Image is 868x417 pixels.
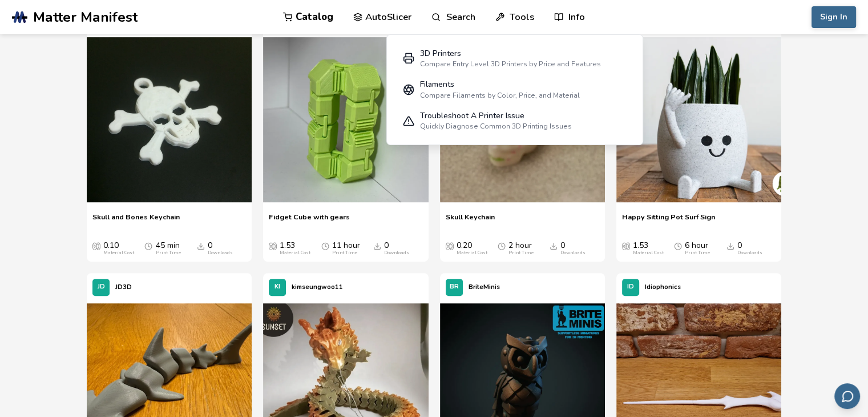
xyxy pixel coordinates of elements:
[208,241,233,256] div: 0
[92,241,100,250] span: Average Cost
[92,212,180,230] a: Skull and Bones Keychain
[280,241,310,256] div: 1.53
[155,250,180,256] div: Print Time
[332,241,360,256] div: 11 hour
[550,241,558,250] span: Downloads
[508,241,534,256] div: 2 hour
[498,241,506,250] span: Average Print Time
[737,250,762,256] div: Downloads
[457,241,487,256] div: 0.20
[197,241,205,250] span: Downloads
[280,250,310,256] div: Material Cost
[384,241,409,256] div: 0
[726,241,734,250] span: Downloads
[115,281,132,293] p: JD3D
[420,111,572,121] div: Troubleshoot A Printer Issue
[508,250,534,256] div: Print Time
[420,122,572,130] div: Quickly Diagnose Common 3D Printing Issues
[103,250,134,256] div: Material Cost
[446,212,495,230] a: Skull Keychain
[420,49,601,58] div: 3D Printers
[274,283,280,291] span: KI
[834,383,860,409] button: Send feedback via email
[469,281,500,293] p: BriteMinis
[685,250,710,256] div: Print Time
[144,241,152,250] span: Average Print Time
[292,281,343,293] p: kimseungwoo11
[674,241,682,250] span: Average Print Time
[33,9,138,25] span: Matter Manifest
[384,250,409,256] div: Downloads
[457,250,487,256] div: Material Cost
[395,43,635,74] a: 3D PrintersCompare Entry Level 3D Printers by Price and Features
[622,212,715,230] a: Happy Sitting Pot Surf Sign
[269,241,277,250] span: Average Cost
[446,241,454,250] span: Average Cost
[633,250,664,256] div: Material Cost
[321,241,329,250] span: Average Print Time
[420,60,601,68] div: Compare Entry Level 3D Printers by Price and Features
[633,241,664,256] div: 1.53
[737,241,762,256] div: 0
[98,283,105,291] span: JD
[269,212,350,230] a: Fidget Cube with gears
[208,250,233,256] div: Downloads
[622,241,630,250] span: Average Cost
[395,105,635,137] a: Troubleshoot A Printer IssueQuickly Diagnose Common 3D Printing Issues
[627,283,634,291] span: ID
[560,250,586,256] div: Downloads
[450,283,459,291] span: BR
[155,241,180,256] div: 45 min
[373,241,381,250] span: Downloads
[420,91,580,99] div: Compare Filaments by Color, Price, and Material
[395,74,635,106] a: FilamentsCompare Filaments by Color, Price, and Material
[812,6,856,28] button: Sign In
[332,250,357,256] div: Print Time
[103,241,134,256] div: 0.10
[560,241,586,256] div: 0
[420,80,580,89] div: Filaments
[685,241,710,256] div: 6 hour
[645,281,681,293] p: Idiophonics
